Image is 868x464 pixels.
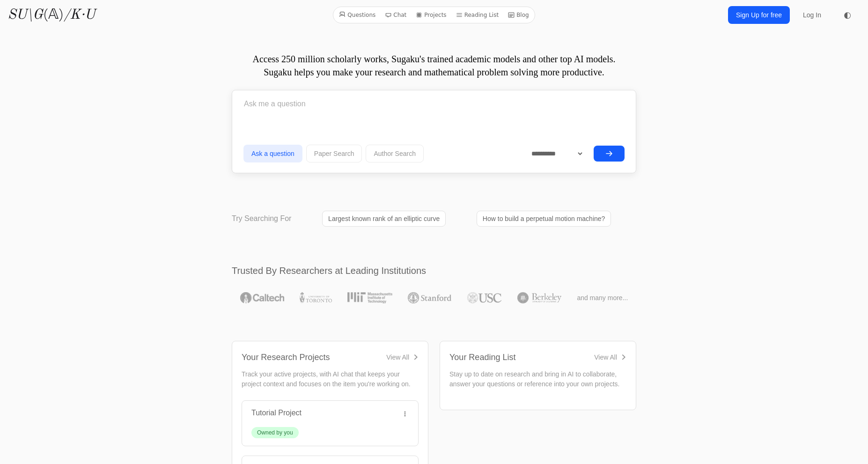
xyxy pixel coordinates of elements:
[232,213,291,224] p: Try Searching For
[251,409,302,417] a: Tutorial Project
[257,429,293,436] div: Owned by you
[7,7,95,23] a: SU\G(𝔸)/K·U
[838,6,857,24] button: ◐
[797,7,827,23] a: Log In
[412,9,450,21] a: Projects
[242,351,330,364] div: Your Research Projects
[64,8,95,22] i: /K·U
[594,353,626,362] a: View All
[477,211,611,227] a: How to build a perpetual motion machine?
[449,369,626,389] p: Stay up to date on research and bring in AI to collaborate, answer your questions or reference in...
[322,211,446,227] a: Largest known rank of an elliptic curve
[577,293,628,302] span: and many more...
[386,353,409,362] div: View All
[728,6,790,24] a: Sign Up for free
[467,292,501,303] img: USC
[347,292,392,303] img: MIT
[594,353,617,362] div: View All
[504,9,533,21] a: Blog
[452,9,503,21] a: Reading List
[381,9,410,21] a: Chat
[517,292,561,303] img: UC Berkeley
[449,351,515,364] div: Your Reading List
[242,369,419,389] p: Track your active projects, with AI chat that keeps your project context and focuses on the item ...
[366,145,424,162] button: Author Search
[386,353,419,362] a: View All
[243,145,302,162] button: Ask a question
[7,8,43,22] i: SU\G
[240,292,284,303] img: Caltech
[243,92,625,116] input: Ask me a question
[300,292,331,303] img: University of Toronto
[232,52,636,79] p: Access 250 million scholarly works, Sugaku's trained academic models and other top AI models. Sug...
[844,11,851,19] span: ◐
[306,145,362,162] button: Paper Search
[335,9,379,21] a: Questions
[408,292,451,303] img: Stanford
[232,264,636,277] h2: Trusted By Researchers at Leading Institutions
